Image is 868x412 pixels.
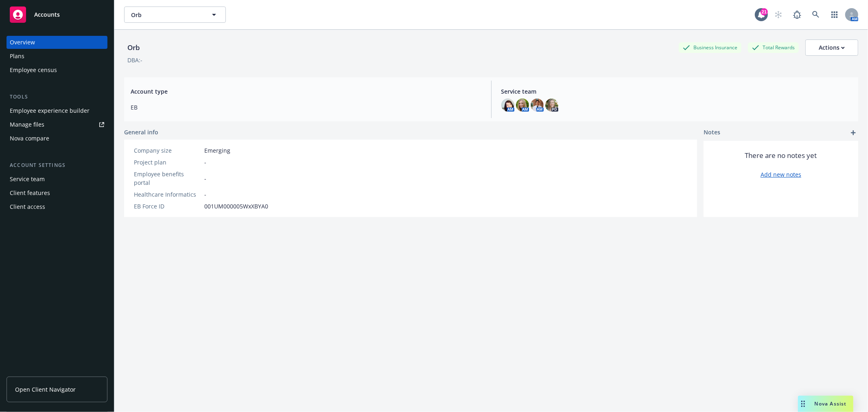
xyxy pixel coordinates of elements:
div: Company size [134,146,201,155]
a: Search [808,7,824,23]
div: Project plan [134,158,201,167]
div: EB Force ID [134,202,201,210]
span: Open Client Navigator [15,385,76,394]
a: Nova compare [7,132,107,145]
div: Service team [10,173,45,186]
div: Manage files [10,118,44,131]
div: Orb [124,42,143,53]
div: Client features [10,186,50,199]
div: Business Insurance [679,42,741,53]
div: Actions [819,40,845,55]
button: Nova Assist [798,396,853,412]
span: Orb [131,11,201,19]
button: Orb [124,7,226,23]
span: - [204,174,206,183]
span: EB [131,103,481,112]
div: Employee census [10,64,57,77]
a: Client features [7,186,107,199]
span: Nova Assist [815,400,847,407]
div: 21 [761,8,768,15]
img: photo [516,99,529,112]
span: 001UM000005WxXBYA0 [204,202,268,210]
a: add [848,128,858,138]
div: Total Rewards [748,42,799,53]
button: Actions [805,39,858,56]
div: Overview [10,36,35,49]
a: Manage files [7,118,107,131]
span: Emerging [204,146,230,155]
img: photo [501,99,514,112]
img: photo [545,99,558,112]
img: photo [531,99,544,112]
a: Start snowing [770,7,787,23]
a: Accounts [7,3,107,26]
div: DBA: - [127,56,142,64]
div: Account settings [7,161,107,169]
div: Plans [10,50,24,63]
div: Tools [7,93,107,101]
span: Notes [704,128,720,138]
a: Report a Bug [789,7,805,23]
div: Nova compare [10,132,49,145]
div: Employee experience builder [10,104,90,117]
span: There are no notes yet [745,151,817,160]
span: General info [124,128,158,136]
span: Service team [501,87,852,96]
a: Overview [7,36,107,49]
div: Employee benefits portal [134,170,201,187]
a: Switch app [826,7,843,23]
span: Account type [131,87,481,96]
a: Employee census [7,64,107,77]
a: Add new notes [761,170,801,179]
div: Client access [10,200,45,213]
span: - [204,190,206,199]
span: - [204,158,206,167]
div: Healthcare Informatics [134,190,201,199]
a: Employee experience builder [7,104,107,117]
div: Drag to move [798,396,808,412]
a: Client access [7,200,107,213]
span: Accounts [34,11,60,18]
a: Service team [7,173,107,186]
a: Plans [7,50,107,63]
